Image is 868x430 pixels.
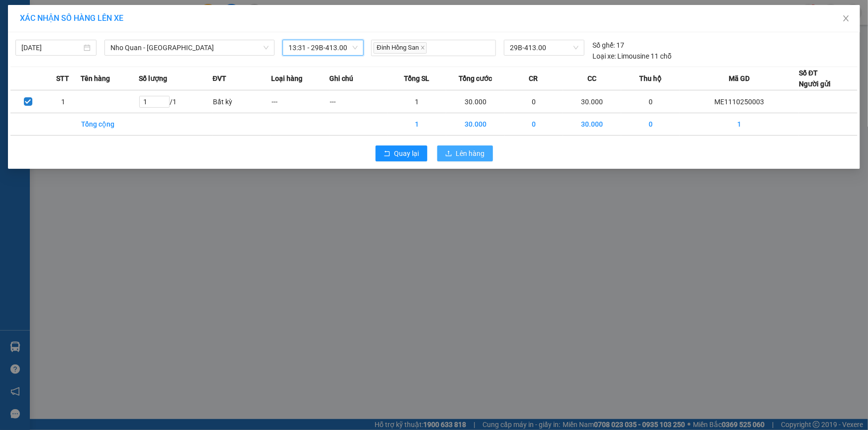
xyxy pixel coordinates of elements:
td: 30.000 [563,113,621,136]
td: 1 [680,113,799,136]
td: 0 [621,90,679,113]
td: / 1 [139,90,212,113]
input: 11/10/2025 [21,42,82,53]
td: 1 [388,90,446,113]
span: upload [445,150,452,158]
span: close [420,45,425,50]
span: Tên hàng [81,73,110,84]
td: --- [271,90,329,113]
span: down [263,45,269,51]
span: 29B-413.00 [510,40,579,55]
span: STT [56,73,69,84]
div: Limousine 11 chỗ [592,51,672,62]
span: Tổng SL [404,73,429,84]
span: Số lượng [139,73,167,84]
td: 30.000 [446,90,504,113]
td: ME1110250003 [680,90,799,113]
td: 0 [505,113,563,136]
span: Loại hàng [271,73,302,84]
span: Tổng cước [459,73,492,84]
span: Lên hàng [456,148,485,159]
td: 1 [45,90,80,113]
td: Bất kỳ [212,90,271,113]
span: rollback [384,150,390,158]
span: Nho Quan - Hà Nội [110,40,269,55]
td: Tổng cộng [81,113,139,136]
td: --- [329,90,387,113]
span: close [842,14,850,22]
span: 13:31 - 29B-413.00 [289,40,358,55]
span: ĐVT [212,73,226,84]
span: CR [529,73,538,84]
span: Ghi chú [329,73,353,84]
button: Close [832,5,860,33]
span: CC [587,73,596,84]
span: Số ghế: [592,40,615,51]
div: 17 [592,40,624,51]
span: Loại xe: [592,51,616,62]
td: 1 [388,113,446,136]
div: Số ĐT Người gửi [799,68,831,89]
td: 30.000 [446,113,504,136]
span: Quay lại [394,148,419,159]
td: 30.000 [563,90,621,113]
span: Đinh Hồng San [374,42,426,54]
td: 0 [505,90,563,113]
button: rollbackQuay lại [376,145,427,161]
span: Thu hộ [639,73,662,84]
span: XÁC NHẬN SỐ HÀNG LÊN XE [20,13,123,23]
span: Mã GD [729,73,750,84]
td: 0 [621,113,679,136]
button: uploadLên hàng [437,145,493,161]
